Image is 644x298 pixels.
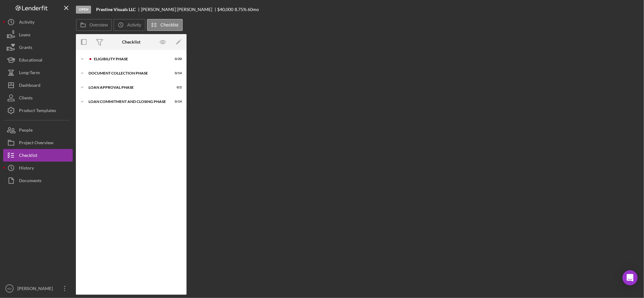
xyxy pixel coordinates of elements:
div: Project Overview [19,136,53,151]
div: Eligibility Phase [94,57,166,61]
div: Product Templates [19,104,56,118]
div: 0 / 14 [170,71,182,75]
button: Long-Term [3,66,73,79]
button: History [3,162,73,174]
div: Activity [19,16,34,30]
div: 8.75 % [235,7,247,12]
div: Document Collection Phase [89,71,166,75]
button: Loans [3,28,73,41]
div: 60 mo [248,7,259,12]
div: 0 / 20 [170,57,182,61]
button: People [3,124,73,136]
label: Checklist [161,22,179,27]
button: KD[PERSON_NAME] [3,282,73,295]
button: Overview [76,19,112,31]
button: Grants [3,41,73,54]
div: Loan Approval Phase [89,86,166,89]
button: Dashboard [3,79,73,92]
button: Checklist [3,149,73,162]
button: Educational [3,54,73,66]
button: Documents [3,174,73,187]
div: Loans [19,28,30,43]
div: [PERSON_NAME] [16,282,57,296]
button: Project Overview [3,136,73,149]
b: Prestine Visuals LLC [96,7,136,12]
div: Checklist [19,149,37,163]
button: Activity [113,19,145,31]
span: $40,000 [218,7,234,12]
div: Dashboard [19,79,40,93]
label: Activity [127,22,141,27]
div: [PERSON_NAME] [PERSON_NAME] [141,7,218,12]
div: Grants [19,41,32,55]
button: Product Templates [3,104,73,117]
text: KD [7,287,11,290]
div: Long-Term [19,66,40,80]
div: Checklist [122,39,140,45]
div: 0 / 2 [170,86,182,89]
div: Documents [19,174,41,188]
div: People [19,124,33,138]
div: Clients [19,92,33,106]
div: Open [76,6,91,14]
label: Overview [89,22,108,27]
div: Open Intercom Messenger [623,270,638,285]
div: Educational [19,54,42,68]
div: History [19,162,34,176]
div: 0 / 14 [170,100,182,104]
button: Checklist [147,19,183,31]
button: Clients [3,92,73,104]
button: Activity [3,16,73,28]
div: Loan Commitment and Closing Phase [89,100,166,104]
